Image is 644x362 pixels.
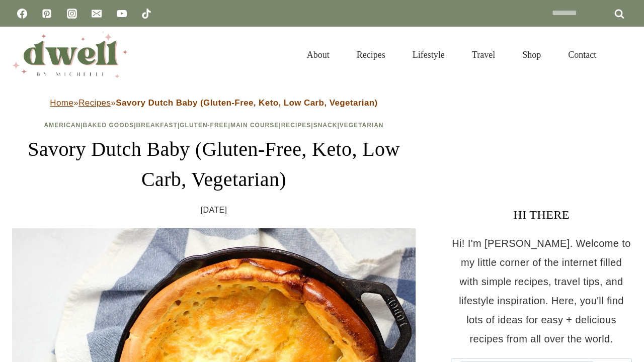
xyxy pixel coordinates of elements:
a: Shop [509,37,554,72]
h3: HI THERE [451,206,632,224]
a: Facebook [12,4,32,24]
a: Email [87,4,107,24]
a: Baked Goods [83,122,134,129]
span: » » [50,98,377,108]
a: Breakfast [136,122,178,129]
img: DWELL by michelle [12,32,128,78]
nav: Primary Navigation [293,37,610,72]
a: Lifestyle [399,37,458,72]
a: Pinterest [37,4,57,24]
a: Vegetarian [340,122,384,129]
a: Main Course [230,122,279,129]
a: Snack [313,122,338,129]
p: Hi! I'm [PERSON_NAME]. Welcome to my little corner of the internet filled with simple recipes, tr... [451,234,632,348]
a: Travel [458,37,509,72]
a: Recipes [281,122,311,129]
a: About [293,37,343,72]
a: Home [50,98,73,108]
a: Gluten-Free [180,122,228,129]
time: [DATE] [201,203,227,218]
a: Recipes [343,37,399,72]
span: | | | | | | | [44,122,383,129]
button: View Search Form [615,46,632,63]
h1: Savory Dutch Baby (Gluten-Free, Keto, Low Carb, Vegetarian) [12,134,416,195]
a: YouTube [112,4,132,24]
a: American [44,122,80,129]
a: Instagram [62,4,82,24]
strong: Savory Dutch Baby (Gluten-Free, Keto, Low Carb, Vegetarian) [116,98,377,108]
a: TikTok [136,4,156,24]
a: Recipes [78,98,111,108]
a: Contact [554,37,610,72]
